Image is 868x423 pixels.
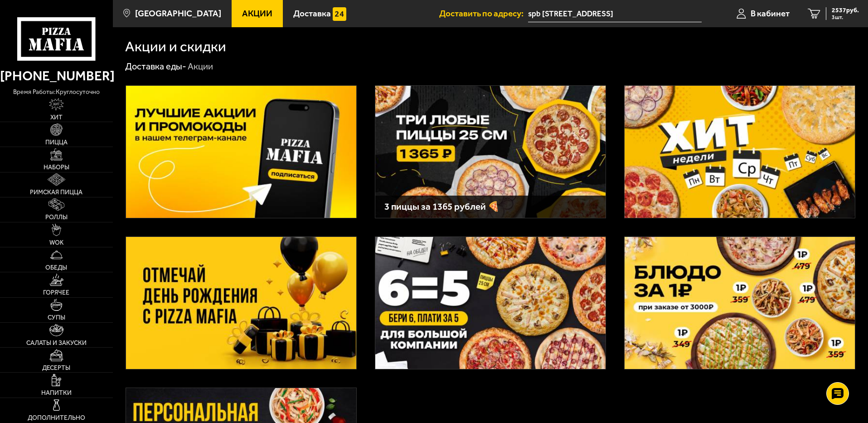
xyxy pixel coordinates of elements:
[293,9,331,18] span: Доставка
[439,9,528,18] span: Доставить по адресу:
[528,5,702,22] input: Ваш адрес доставки
[41,390,72,396] span: Напитки
[45,265,67,271] span: Обеды
[125,61,186,72] a: Доставка еды-
[49,240,63,246] span: WOK
[44,164,69,171] span: Наборы
[125,39,226,54] h1: Акции и скидки
[751,9,790,18] span: В кабинет
[384,202,596,211] h3: 3 пиццы за 1365 рублей 🍕
[188,61,213,73] div: Акции
[43,290,69,296] span: Горячее
[30,189,82,196] span: Римская пицца
[28,415,85,421] span: Дополнительно
[45,139,68,146] span: Пицца
[242,9,272,18] span: Акции
[26,340,87,346] span: Салаты и закуски
[832,15,859,20] span: 3 шт.
[42,365,70,371] span: Десерты
[50,114,63,121] span: Хит
[333,7,346,21] img: 15daf4d41897b9f0e9f617042186c801.svg
[45,214,68,221] span: Роллы
[375,85,606,218] a: 3 пиццы за 1365 рублей 🍕
[832,7,859,14] span: 2537 руб.
[528,5,702,22] span: spb Камышовая улица 6
[48,315,65,321] span: Супы
[135,9,221,18] span: [GEOGRAPHIC_DATA]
